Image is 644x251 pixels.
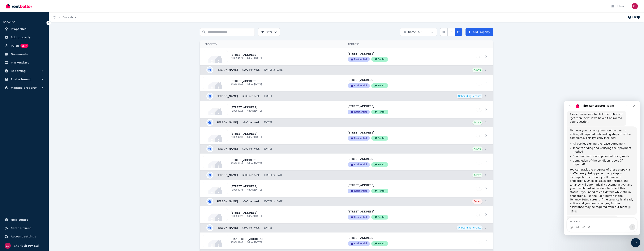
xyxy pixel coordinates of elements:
a: View details for 57/4406 Pacific Hwy, Twelve Mile Creek [200,180,343,197]
span: ORGANISE [3,21,15,24]
a: Properties [62,16,76,19]
a: View details for 54/4406 Pacific Hwy, Twelve Mile Creek [200,127,343,144]
span: Marketplace [11,60,29,65]
a: View details for 58/4406 Pacific Hwy, Twelve Mile Creek [343,206,448,223]
a: Add property [3,34,46,41]
span: Charlach Pty Ltd [14,243,39,248]
iframe: Intercom live chat [631,238,640,247]
button: More options [476,160,482,164]
a: Account settings [3,233,46,240]
a: View details for 61a/4406 Pacific Hwy, Twelve Mile Creek [343,232,448,249]
button: Compact list view [447,28,455,36]
th: Address [343,40,448,48]
span: Find a tenant [11,77,31,82]
button: Filter [258,28,280,36]
a: View details for 52/4406 Pacific Hwy, Twelve Mile Creek [343,75,448,91]
a: Marketplace [3,59,46,66]
button: More options [476,54,482,59]
img: Charlach Pty Ltd [5,243,11,249]
a: Refer a friend [3,224,46,232]
button: Expanded list view [455,28,462,36]
a: View details for 53/4406 Pacific Hwy, Twelve Mile Creek [448,101,493,118]
a: View details for Ryan O'Dwyer [200,118,493,127]
a: View details for 57/4406 Pacific Hwy, Twelve Mile Creek [448,180,493,197]
a: Documents [3,50,46,58]
a: Add Property [466,28,493,36]
nav: Breadcrumb [49,12,80,22]
span: Pulse [11,43,19,48]
img: RentBetter [6,3,32,9]
span: Filter [261,30,272,34]
a: View details for 54/4406 Pacific Hwy, Twelve Mile Creek [448,127,493,144]
span: Add property [11,35,31,40]
img: Charlach Pty Ltd [632,3,638,9]
a: View details for 55/4406 Pacific Hwy, Twelve Mile Creek [200,154,343,170]
span: BETA [20,44,28,48]
div: View options [440,28,462,36]
button: Name (A-Z) [400,28,437,36]
button: More options [476,212,482,217]
a: View details for 58/4406 Pacific Hwy, Twelve Mile Creek [448,206,493,223]
iframe: Intercom live chat [564,101,640,235]
a: View details for Michael Murdoch [200,197,493,206]
a: View details for Michelle O'Brien [200,92,493,101]
span: Account settings [11,234,36,239]
button: More options [476,186,482,191]
button: More options [476,239,482,243]
a: View details for 58/4406 Pacific Hwy, Twelve Mile Creek [200,206,343,223]
a: View details for 55/4406 Pacific Hwy, Twelve Mile Creek [448,154,493,170]
a: View details for Donald Young [200,171,493,180]
a: View details for 52/4406 Pacific Hwy, Twelve Mile Creek [448,75,493,91]
a: View details for 61a/4406 Pacific Hwy, Twelve Mile Creek [448,232,493,249]
a: View details for 51/4406 Pacific Hwy, Twelve Mile Creek [343,48,448,65]
a: View details for 51/4406 Pacific Hwy, Twelve Mile Creek [448,48,493,65]
span: Name (A-Z) [408,30,423,34]
button: Help [628,15,640,19]
a: View details for 51/4406 Pacific Hwy, Twelve Mile Creek [200,48,343,65]
button: More options [476,133,482,138]
a: View details for Shaun Swanbrough [200,223,493,232]
a: View details for 57/4406 Pacific Hwy, Twelve Mile Creek [343,180,448,197]
a: View details for 53/4406 Pacific Hwy, Twelve Mile Creek [200,101,343,118]
button: Reporting [3,67,46,75]
a: PulseBETA [3,42,46,50]
a: View details for 61a/4406 Pacific Hwy, Twelve Mile Creek [200,232,343,249]
button: More options [476,107,482,112]
a: View details for 53/4406 Pacific Hwy, Twelve Mile Creek [343,101,448,118]
span: Refer a friend [11,226,32,230]
span: Manage property [11,85,37,90]
button: Card view [440,28,448,36]
a: View details for Jay Cederholm [200,65,493,74]
a: View details for 55/4406 Pacific Hwy, Twelve Mile Creek [343,154,448,170]
span: Help centre [11,217,28,222]
span: Documents [11,52,28,56]
button: More options [476,81,482,85]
